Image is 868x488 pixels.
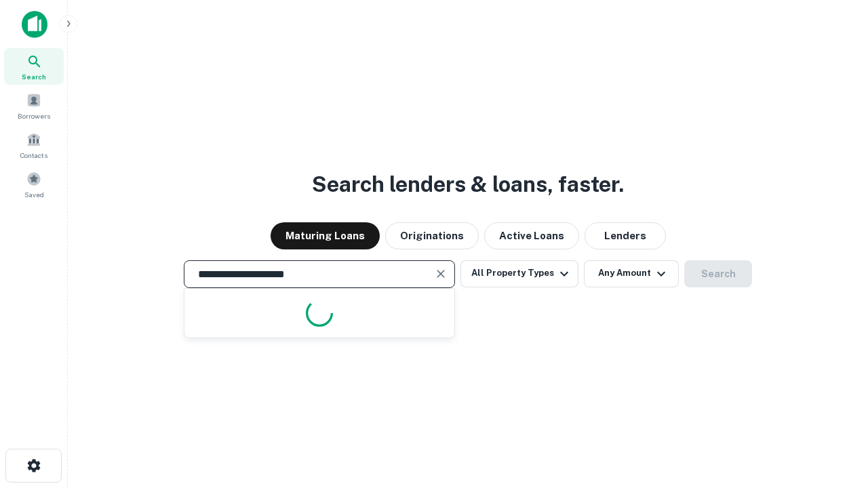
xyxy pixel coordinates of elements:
[18,110,50,121] span: Borrowers
[584,260,679,287] button: Any Amount
[484,222,579,249] button: Active Loans
[4,127,64,163] a: Contacts
[431,264,450,283] button: Clear
[585,222,666,249] button: Lenders
[22,11,47,38] img: capitalize-icon.png
[4,87,64,124] a: Borrowers
[460,260,578,287] button: All Property Types
[271,222,380,249] button: Maturing Loans
[20,150,47,161] span: Contacts
[22,71,46,82] span: Search
[312,168,624,201] h3: Search lenders & loans, faster.
[4,48,64,85] a: Search
[24,189,44,200] span: Saved
[4,166,64,203] a: Saved
[800,380,868,445] iframe: Chat Widget
[385,222,479,249] button: Originations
